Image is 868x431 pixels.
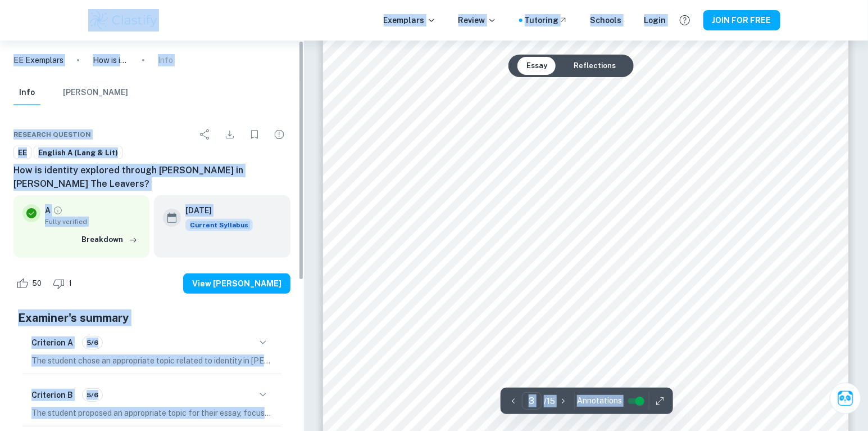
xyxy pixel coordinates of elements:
button: [PERSON_NAME] [63,80,128,105]
button: Info [13,80,40,105]
a: EE Exemplars [13,54,63,66]
span: Current Syllabus [185,219,253,231]
a: English A (Lang & Lit) [34,146,122,160]
span: English A (Lang & Lit) [34,147,122,159]
p: Review [458,14,497,26]
p: / 15 [544,395,555,407]
button: Reflections [565,57,625,75]
h6: How is identity explored through [PERSON_NAME] in [PERSON_NAME] The Leavers? [13,164,290,191]
div: Bookmark [243,123,266,146]
div: Share [194,123,216,146]
h6: [DATE] [185,204,244,217]
a: Grade fully verified [53,205,63,215]
h5: Examiner's summary [18,309,286,326]
h6: Criterion B [31,389,73,401]
img: Clastify logo [88,9,160,32]
p: The student proposed an appropriate topic for their essay, focusing on the theme of identity thro... [31,407,272,419]
div: Report issue [268,123,290,146]
span: 1 [62,278,78,289]
p: A [45,204,51,217]
span: Research question [13,129,91,140]
a: Tutoring [525,14,568,26]
p: Exemplars [384,14,436,26]
p: How is identity explored through [PERSON_NAME] in [PERSON_NAME] The Leavers? [93,54,129,66]
span: EE [14,147,31,159]
button: View [PERSON_NAME] [183,273,290,294]
a: EE [13,146,31,160]
button: Help and Feedback [675,11,694,30]
button: Ask Clai [830,383,861,414]
p: Info [158,54,173,66]
a: Login [644,14,666,26]
div: Dislike [50,275,78,293]
button: JOIN FOR FREE [703,10,780,30]
div: Download [219,123,241,146]
p: The student chose an appropriate topic related to identity in [PERSON_NAME] novel "The Leavers", ... [31,354,272,367]
button: Essay [517,57,556,75]
span: 5/6 [83,338,102,348]
span: Fully verified [45,217,140,227]
div: This exemplar is based on the current syllabus. Feel free to refer to it for inspiration/ideas wh... [185,219,253,231]
a: Schools [590,14,622,26]
span: 50 [26,278,48,289]
span: Annotations [577,395,622,407]
h6: Criterion A [31,336,73,349]
button: Breakdown [79,231,140,248]
span: 5/6 [83,390,102,400]
div: Like [13,275,48,293]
